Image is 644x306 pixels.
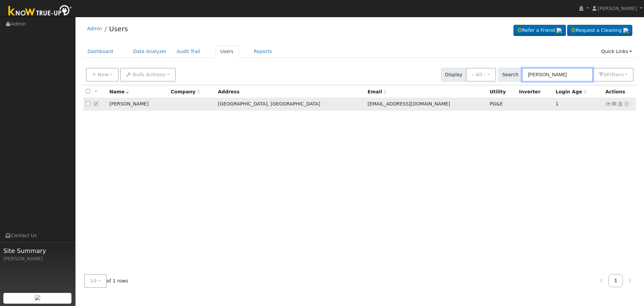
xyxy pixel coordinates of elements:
[84,274,107,288] button: 10
[35,295,40,300] img: retrieve
[120,68,175,82] button: Bulk Actions
[607,72,624,77] span: Filter
[605,101,611,106] a: Show Graph
[107,98,168,111] td: [PERSON_NAME]
[556,89,587,94] span: Days since last login
[519,88,551,95] div: Inverter
[368,89,386,94] span: Email
[617,101,623,106] a: Login As
[5,4,75,19] img: Know True-Up
[218,88,363,95] div: Address
[490,101,503,106] span: PG&E
[623,28,629,33] img: retrieve
[216,98,365,111] td: [GEOGRAPHIC_DATA], [GEOGRAPHIC_DATA]
[94,101,100,106] a: Edit User
[3,255,72,262] div: [PERSON_NAME]
[87,26,102,31] a: Admin
[128,45,172,58] a: Data Analyzer
[86,68,119,82] button: New
[556,28,562,33] img: retrieve
[109,25,128,33] a: Users
[593,68,634,82] button: 0Filters
[624,100,630,107] a: Other actions
[3,246,72,255] span: Site Summary
[368,101,450,106] span: [EMAIL_ADDRESS][DOMAIN_NAME]
[84,274,128,288] span: of 1 rows
[109,89,129,94] span: Name
[522,68,593,82] input: Search
[90,278,97,283] span: 10
[596,45,637,58] a: Quick Links
[172,45,205,58] a: Audit Trail
[556,101,559,106] span: 08/18/2025 11:01:26 AM
[498,68,522,82] span: Search
[608,274,623,287] a: 1
[514,25,566,36] a: Refer a Friend
[215,45,239,58] a: Users
[611,100,618,107] a: karenmarquez3912@yahoo.com
[171,89,200,94] span: Company name
[621,72,624,77] span: s
[441,68,466,82] span: Display
[132,72,166,77] span: Bulk Actions
[490,88,514,95] div: Utility
[567,25,632,36] a: Request a Cleaning
[466,68,496,82] button: - All -
[97,72,109,77] span: New
[605,88,634,95] div: Actions
[249,45,277,58] a: Reports
[83,45,118,58] a: Dashboard
[598,6,637,11] span: [PERSON_NAME]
